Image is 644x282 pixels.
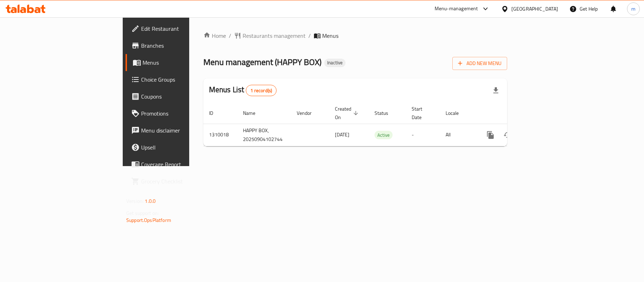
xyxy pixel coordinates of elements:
[375,131,393,139] span: Active
[203,54,321,70] span: Menu management ( HAPPY BOX )
[476,102,556,124] th: Actions
[141,126,225,135] span: Menu disclaimer
[141,109,225,118] span: Promotions
[446,109,468,117] span: Locale
[126,88,230,105] a: Coupons
[324,59,346,67] div: Inactive
[375,109,398,117] span: Status
[246,85,277,96] div: Total records count
[511,5,558,13] div: [GEOGRAPHIC_DATA]
[126,122,230,139] a: Menu disclaimer
[322,31,338,40] span: Menus
[335,130,349,139] span: [DATE]
[631,5,636,13] span: m
[209,109,222,117] span: ID
[141,75,225,84] span: Choice Groups
[126,173,230,190] a: Grocery Checklist
[126,54,230,71] a: Menus
[143,58,225,67] span: Menus
[246,87,276,94] span: 1 record(s)
[297,109,321,117] span: Vendor
[435,5,478,13] div: Menu-management
[324,60,346,66] span: Inactive
[141,177,225,186] span: Grocery Checklist
[458,59,501,68] span: Add New Menu
[335,105,360,122] span: Created On
[243,31,306,40] span: Restaurants management
[126,105,230,122] a: Promotions
[126,37,230,54] a: Branches
[440,124,476,146] td: All
[499,127,516,143] button: Change Status
[375,131,393,139] div: Active
[243,109,265,117] span: Name
[126,156,230,173] a: Coverage Report
[482,127,499,143] button: more
[141,24,225,33] span: Edit Restaurant
[126,139,230,156] a: Upsell
[237,124,291,146] td: HAPPY BOX, 20250904102744
[209,84,277,96] h2: Menus List
[141,143,225,152] span: Upsell
[126,20,230,37] a: Edit Restaurant
[126,71,230,88] a: Choice Groups
[203,102,556,146] table: enhanced table
[412,105,431,122] span: Start Date
[141,92,225,101] span: Coupons
[126,208,159,218] span: Get support on:
[145,196,156,206] span: 1.0.0
[126,216,171,225] a: Support.OpsPlatform
[452,57,507,70] button: Add New Menu
[406,124,440,146] td: -
[203,31,507,40] nav: breadcrumb
[126,196,144,206] span: Version:
[141,160,225,169] span: Coverage Report
[487,82,504,99] div: Export file
[141,41,225,50] span: Branches
[234,31,306,40] a: Restaurants management
[308,31,311,40] li: /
